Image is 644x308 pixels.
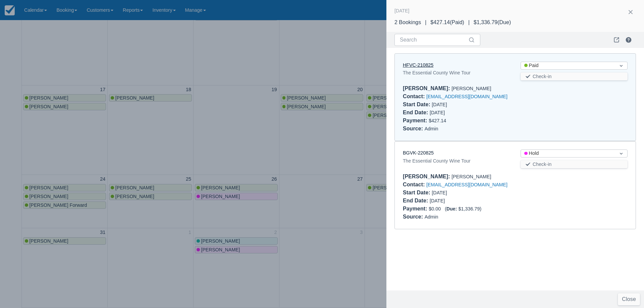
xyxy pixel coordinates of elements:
[618,293,640,305] button: Close
[524,62,612,69] div: Paid
[403,174,451,179] div: [PERSON_NAME] :
[403,69,510,77] div: The Essential County Wine Tour
[403,102,432,107] div: Start Date :
[521,72,628,80] button: Check-in
[394,18,421,26] div: 2 Bookings
[403,101,510,109] div: [DATE]
[521,160,628,168] button: Check-in
[446,206,458,211] div: Due:
[403,213,628,221] div: Admin
[464,18,474,26] div: |
[403,110,430,115] div: End Date :
[618,62,625,69] span: Dropdown icon
[403,205,628,213] div: $0.00
[403,182,426,187] div: Contact :
[403,206,429,211] div: Payment :
[403,84,628,93] div: [PERSON_NAME]
[403,197,510,205] div: [DATE]
[403,157,510,165] div: The Essential County Wine Tour
[403,214,425,220] div: Source :
[426,182,507,187] a: [EMAIL_ADDRESS][DOMAIN_NAME]
[403,198,430,203] div: End Date :
[403,118,429,123] div: Payment :
[403,85,451,91] div: [PERSON_NAME] :
[426,94,507,99] a: [EMAIL_ADDRESS][DOMAIN_NAME]
[403,126,425,131] div: Source :
[403,190,432,195] div: Start Date :
[403,62,433,68] a: HFVC-210825
[400,34,467,46] input: Search
[403,125,628,133] div: Admin
[524,150,612,157] div: Hold
[403,189,510,197] div: [DATE]
[403,109,510,117] div: [DATE]
[403,117,628,125] div: $427.14
[430,18,464,26] div: $427.14 ( Paid )
[421,18,430,26] div: |
[618,150,625,157] span: Dropdown icon
[403,173,628,181] div: [PERSON_NAME]
[474,18,511,26] div: $1,336.79 ( Due )
[403,150,434,156] a: BGVK-220825
[394,7,410,15] div: [DATE]
[445,206,481,211] span: ( $1,336.79 )
[403,94,426,99] div: Contact :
